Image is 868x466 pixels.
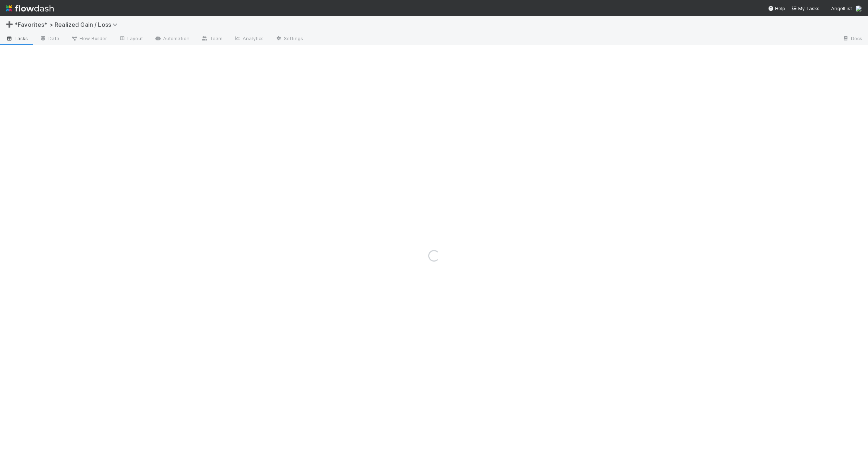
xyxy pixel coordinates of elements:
a: My Tasks [791,5,820,12]
span: Flow Builder [71,35,107,42]
span: ➕ [6,21,13,27]
a: Data [34,33,65,45]
img: logo-inverted-e16ddd16eac7371096b0.svg [6,2,54,14]
img: avatar_04ed6c9e-3b93-401c-8c3a-8fad1b1fc72c.png [855,5,862,12]
span: My Tasks [791,5,820,11]
a: Layout [113,33,149,45]
a: Team [195,33,228,45]
span: *Favorites* > Realized Gain / Loss [14,21,121,28]
a: Docs [837,33,868,45]
span: Tasks [6,35,28,42]
a: Analytics [228,33,269,45]
a: Flow Builder [65,33,113,45]
span: AngelList [831,5,852,11]
a: Automation [149,33,195,45]
a: Settings [269,33,309,45]
div: Help [768,5,785,12]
